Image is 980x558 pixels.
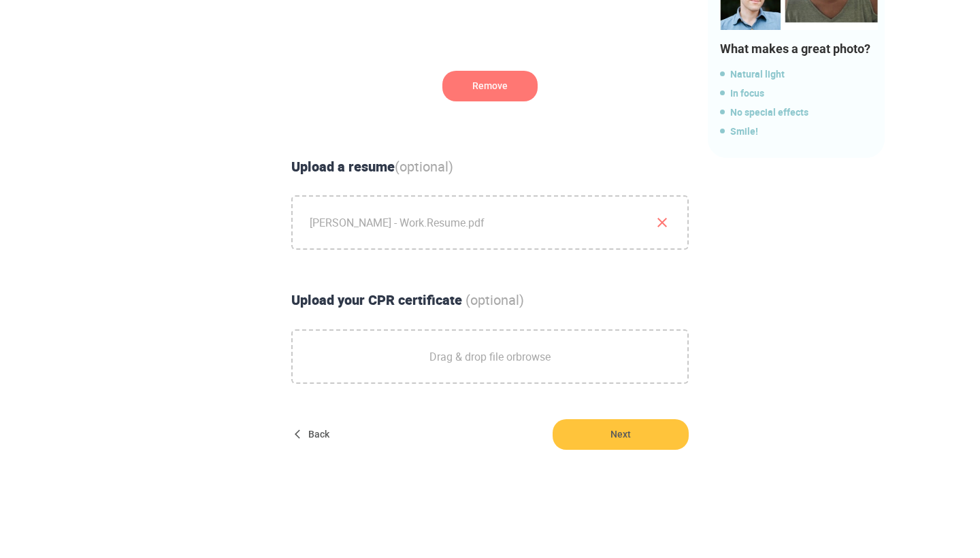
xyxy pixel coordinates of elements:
span: Natural light [720,66,878,82]
span: [PERSON_NAME] - Work.Resume.pdf [293,197,687,248]
span: Smile! [720,123,878,139]
span: Drag & drop file or [429,340,551,374]
span: Remove [442,71,538,101]
a: browse [516,349,551,364]
span: No special effects [720,104,878,120]
span: In focus [720,85,878,101]
button: [PERSON_NAME] - Work.Resume.pdf [654,214,670,231]
div: What makes a great photo? [720,40,878,58]
div: Upload a resume [286,157,694,177]
div: Upload your CPR certificate [286,291,694,310]
span: (optional) [395,157,453,176]
button: dummy [442,71,538,101]
span: (optional) [465,291,524,309]
button: Next [553,419,689,450]
button: Back [291,419,335,450]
